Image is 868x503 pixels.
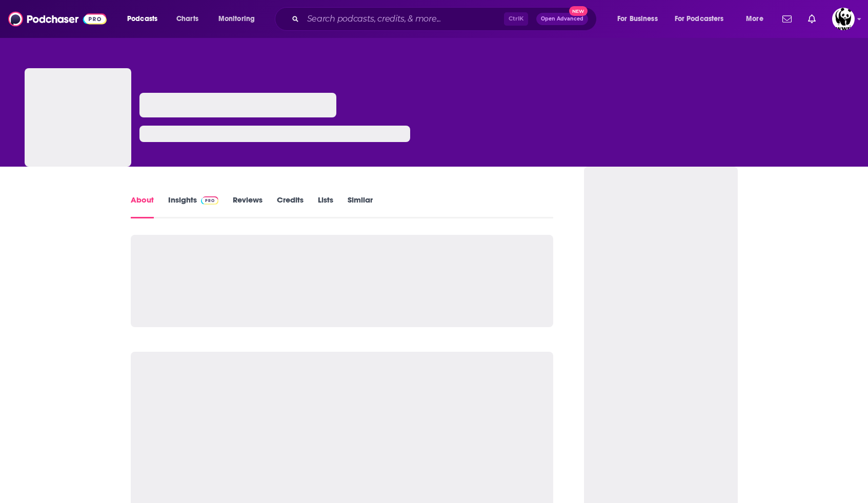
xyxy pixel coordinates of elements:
a: Show notifications dropdown [778,10,796,28]
button: open menu [610,11,671,27]
span: Logged in as MXA_Team [832,8,855,30]
span: Ctrl K [504,12,528,26]
span: For Podcasters [675,12,724,26]
button: open menu [120,11,171,27]
span: New [569,6,588,16]
a: Similar [348,195,373,218]
a: InsightsPodchaser Pro [168,195,219,218]
input: Search podcasts, credits, & more... [303,11,504,27]
span: Charts [176,12,198,26]
a: Reviews [233,195,263,218]
img: Podchaser Pro [201,196,219,205]
button: open menu [211,11,268,27]
img: User Profile [832,8,855,30]
button: open menu [668,11,739,27]
a: Charts [170,11,205,27]
span: Open Advanced [541,16,583,22]
button: Show profile menu [832,8,855,30]
div: Search podcasts, credits, & more... [285,7,607,31]
a: About [131,195,154,218]
span: Podcasts [127,12,157,26]
span: For Business [617,12,658,26]
img: Podchaser - Follow, Share and Rate Podcasts [8,9,107,29]
button: Open AdvancedNew [536,13,588,25]
span: More [746,12,763,26]
a: Show notifications dropdown [804,10,820,28]
a: Credits [277,195,304,218]
button: open menu [739,11,776,27]
span: Monitoring [218,12,255,26]
a: Lists [318,195,333,218]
